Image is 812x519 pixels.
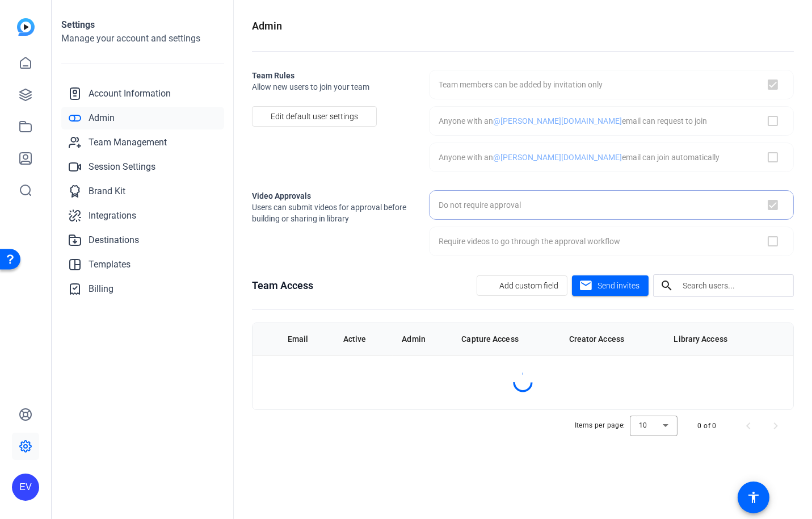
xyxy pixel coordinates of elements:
span: Session Settings [89,160,155,174]
th: Capture Access [452,323,559,355]
mat-icon: mail [579,279,593,293]
input: Search users... [683,279,785,292]
span: Admin [89,111,115,125]
a: Brand Kit [61,180,224,203]
div: 0 of 0 [698,420,717,432]
span: Team Management [89,136,167,149]
span: Brand Kit [89,185,125,198]
button: Add custom field [477,275,567,296]
button: Edit default user settings [252,106,377,127]
h2: Video Approvals [252,190,411,202]
span: Allow new users to join your team [252,81,411,93]
div: Anyone with an email can join automatically [439,152,720,163]
div: Items per page: [575,420,625,431]
span: Edit default user settings [271,106,358,127]
span: Templates [89,258,131,271]
a: Session Settings [61,156,224,178]
span: @[PERSON_NAME][DOMAIN_NAME] [493,116,622,125]
div: EV [12,474,39,501]
mat-icon: search [653,279,680,292]
button: Send invites [572,275,649,296]
h2: Team Rules [252,70,411,81]
div: Require videos to go through the approval workflow [439,236,620,247]
h1: Team Access [252,278,313,294]
h1: Settings [61,18,224,32]
img: blue-gradient.svg [17,18,35,36]
span: Add custom field [499,275,558,296]
a: Team Management [61,131,224,154]
button: Previous page [735,412,762,440]
th: Admin [393,323,452,355]
button: Next page [762,412,789,440]
th: Active [334,323,393,355]
div: Anyone with an email can request to join [439,115,707,127]
a: Templates [61,253,224,276]
h2: Manage your account and settings [61,32,224,45]
th: Email [279,323,334,355]
span: Integrations [89,209,136,223]
a: Integrations [61,204,224,227]
a: Admin [61,107,224,129]
span: Account Information [89,87,171,101]
mat-icon: accessibility [747,491,760,504]
th: Creator Access [560,323,665,355]
span: @[PERSON_NAME][DOMAIN_NAME] [493,153,622,162]
th: Library Access [665,323,768,355]
span: Users can submit videos for approval before building or sharing in library [252,202,411,224]
div: Team members can be added by invitation only [439,79,603,90]
span: Billing [89,282,113,296]
a: Account Information [61,82,224,105]
div: Do not require approval [439,199,521,211]
span: Send invites [598,280,639,292]
a: Billing [61,278,224,300]
h1: Admin [252,18,282,34]
a: Destinations [61,229,224,252]
span: Destinations [89,233,139,247]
